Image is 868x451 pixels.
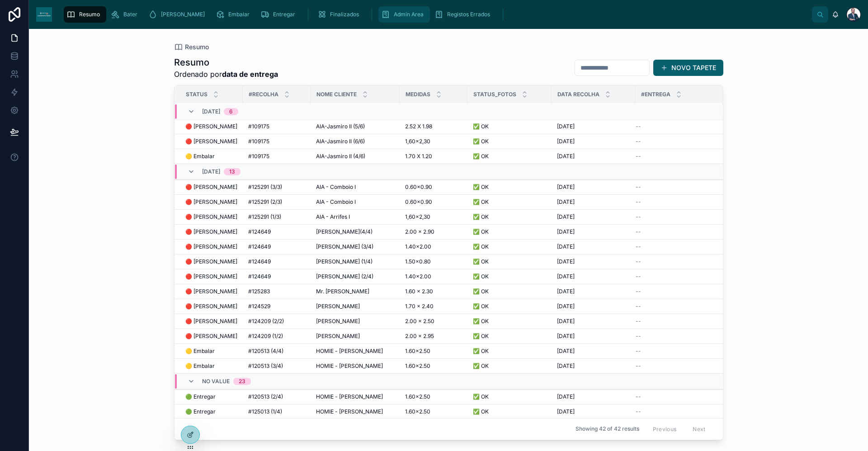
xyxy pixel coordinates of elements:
[185,123,237,130] span: 🔴 [PERSON_NAME]
[405,408,462,415] a: 1.60×2.50
[557,333,575,340] span: [DATE]
[636,288,712,295] a: --
[641,91,670,98] span: #Entrega
[473,228,489,235] span: ✅ OK
[473,258,546,265] a: ✅ OK
[315,6,365,23] a: Finalizados
[557,393,575,400] span: [DATE]
[316,228,373,235] span: [PERSON_NAME](4/4)
[316,333,394,340] a: [PERSON_NAME]
[636,243,641,250] span: --
[405,318,434,325] span: 2.00 x 2.50
[174,69,278,80] span: Ordenado por
[316,303,360,310] span: [PERSON_NAME]
[405,228,462,235] a: 2.00 x 2.90
[557,273,630,280] a: [DATE]
[316,183,356,191] span: AIA - Comboio I
[557,288,575,295] span: [DATE]
[222,70,278,79] strong: data de entrega
[248,213,305,221] a: #125291 (1/3)
[405,153,462,160] a: 1.70 X 1.20
[405,213,462,221] a: 1,60×2,30
[185,333,237,340] a: 🔴 [PERSON_NAME]
[636,273,641,280] span: --
[185,303,237,310] a: 🔴 [PERSON_NAME]
[405,183,462,191] a: 0.60x0.90
[330,11,359,18] span: Finalizados
[229,168,235,175] div: 13
[185,228,237,235] a: 🔴 [PERSON_NAME]
[185,288,237,295] a: 🔴 [PERSON_NAME]
[557,138,630,145] a: [DATE]
[185,183,237,191] span: 🔴 [PERSON_NAME]
[202,168,220,175] span: [DATE]
[316,198,356,206] span: AIA - Comboio I
[316,138,365,145] span: AIA-Jasmiro II (6/6)
[636,213,712,221] a: --
[248,333,283,340] span: #124209 (1/2)
[636,362,641,370] span: --
[432,6,496,23] a: Registos Errados
[405,138,430,145] span: 1,60×2,30
[248,228,271,235] span: #124649
[248,228,305,235] a: #124649
[473,198,489,206] span: ✅ OK
[405,243,462,250] a: 1.40×2.00
[405,138,462,145] a: 1,60×2,30
[636,198,641,206] span: --
[636,213,641,221] span: --
[557,123,575,130] span: [DATE]
[473,362,489,370] span: ✅ OK
[248,213,281,221] span: #125291 (1/3)
[185,408,237,415] a: 🟢 Entregar
[557,408,630,415] a: [DATE]
[557,348,575,355] span: [DATE]
[473,362,546,370] a: ✅ OK
[185,318,237,325] a: 🔴 [PERSON_NAME]
[316,318,394,325] a: [PERSON_NAME]
[248,333,305,340] a: #124209 (1/2)
[557,91,599,98] span: Data Recolha
[185,138,237,145] a: 🔴 [PERSON_NAME]
[316,362,383,370] span: HOMIE - [PERSON_NAME]
[405,408,430,415] span: 1.60×2.50
[405,333,462,340] a: 2.00 x 2.95
[249,91,278,98] span: #Recolha
[185,42,209,52] span: Resumo
[202,378,230,385] span: No value
[557,362,575,370] span: [DATE]
[557,348,630,355] a: [DATE]
[473,138,489,145] span: ✅ OK
[394,11,424,18] span: Admin Area
[557,123,630,130] a: [DATE]
[185,198,237,206] a: 🔴 [PERSON_NAME]
[636,228,641,235] span: --
[316,348,394,355] a: HOMIE - [PERSON_NAME]
[473,393,489,400] span: ✅ OK
[636,288,641,295] span: --
[636,123,641,130] span: --
[378,6,430,23] a: Admin Area
[636,198,712,206] a: --
[405,273,462,280] a: 1.40×2.00
[316,153,365,160] span: AIA-Jasmiro II (4/6)
[405,362,430,370] span: 1.60×2.50
[405,393,430,400] span: 1.60×2.50
[473,408,546,415] a: ✅ OK
[228,11,250,18] span: Embalar
[316,393,383,400] span: HOMIE - [PERSON_NAME]
[316,258,373,265] span: [PERSON_NAME] (1/4)
[185,153,237,160] a: 🟡 Embalar
[473,348,546,355] a: ✅ OK
[213,6,256,23] a: Embalar
[146,6,211,23] a: [PERSON_NAME]
[248,273,271,280] span: #124649
[406,91,430,98] span: Medidas
[185,273,237,280] span: 🔴 [PERSON_NAME]
[248,243,305,250] a: #124649
[636,258,712,265] a: --
[473,123,489,130] span: ✅ OK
